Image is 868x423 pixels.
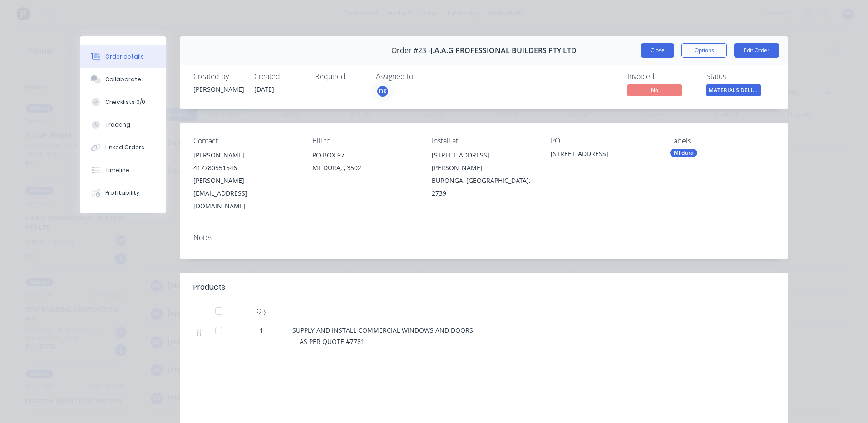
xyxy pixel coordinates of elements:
[670,137,774,145] div: Labels
[551,149,655,162] div: [STREET_ADDRESS]
[627,84,682,96] span: No
[312,137,417,145] div: Bill to
[193,149,298,212] div: [PERSON_NAME]417780551546[PERSON_NAME][EMAIL_ADDRESS][DOMAIN_NAME]
[432,149,536,174] div: [STREET_ADDRESS][PERSON_NAME]
[80,182,166,204] button: Profitability
[432,137,536,145] div: Install at
[376,72,467,81] div: Assigned to
[80,113,166,136] button: Tracking
[193,84,243,94] div: [PERSON_NAME]
[193,162,298,174] div: 417780551546
[234,302,289,320] div: Qty
[734,43,779,58] button: Edit Order
[706,84,761,98] button: MATERIALS DELIV...
[80,68,166,91] button: Collaborate
[254,85,274,93] span: [DATE]
[80,45,166,68] button: Order details
[300,337,365,346] span: AS PER QUOTE #7781
[432,174,536,200] div: BURONGA, [GEOGRAPHIC_DATA], 2739
[430,46,577,55] span: J.A.A.G PROFESSIONAL BUILDERS PTY LTD
[432,149,536,200] div: [STREET_ADDRESS][PERSON_NAME]BURONGA, [GEOGRAPHIC_DATA], 2739
[193,149,298,162] div: [PERSON_NAME]
[706,84,761,96] span: MATERIALS DELIV...
[193,282,225,293] div: Products
[105,143,144,152] div: Linked Orders
[391,46,430,55] span: Order #23 -
[254,72,304,81] div: Created
[193,174,298,212] div: [PERSON_NAME][EMAIL_ADDRESS][DOMAIN_NAME]
[312,149,417,162] div: PO BOX 97
[80,91,166,113] button: Checklists 0/0
[80,159,166,182] button: Timeline
[105,98,145,106] div: Checklists 0/0
[105,121,130,129] div: Tracking
[641,43,674,58] button: Close
[80,136,166,159] button: Linked Orders
[315,72,365,81] div: Required
[670,149,697,157] div: Mildura
[105,53,144,61] div: Order details
[627,72,695,81] div: Invoiced
[706,72,774,81] div: Status
[292,326,473,334] span: SUPPLY AND INSTALL COMMERCIAL WINDOWS AND DOORS
[312,162,417,174] div: MILDURA, , 3502
[260,325,263,335] span: 1
[105,166,129,174] div: Timeline
[193,137,298,145] div: Contact
[193,72,243,81] div: Created by
[551,137,655,145] div: PO
[312,149,417,178] div: PO BOX 97MILDURA, , 3502
[105,75,141,84] div: Collaborate
[193,233,774,242] div: Notes
[681,43,727,58] button: Options
[105,189,139,197] div: Profitability
[376,84,390,98] button: DK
